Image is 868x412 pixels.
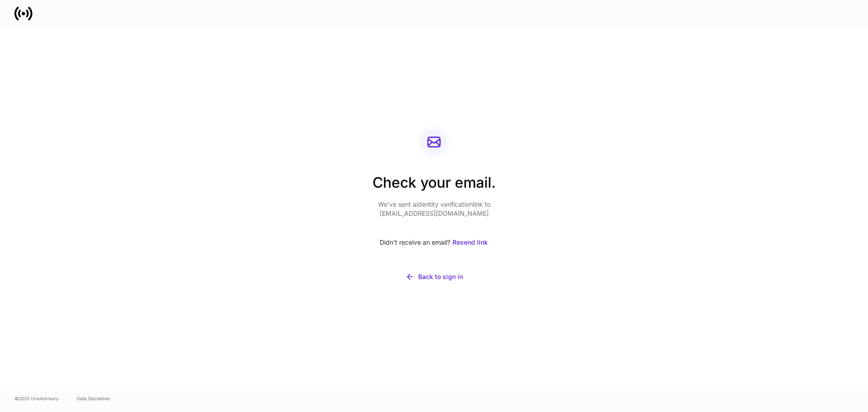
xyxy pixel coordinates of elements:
[452,232,488,252] button: Resend link
[453,238,488,247] div: Resend link
[77,395,110,402] a: Data Disclaimer
[373,232,496,252] div: Didn’t receive an email?
[373,200,496,218] p: We’ve sent a identity verification link to [EMAIL_ADDRESS][DOMAIN_NAME]
[373,267,496,287] button: Back to sign in
[373,173,496,200] h2: Check your email.
[14,395,59,402] span: © 2025 OneAdvisory
[418,272,463,281] div: Back to sign in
